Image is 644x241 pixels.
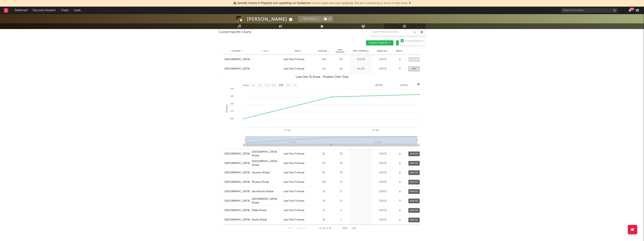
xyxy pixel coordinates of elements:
[315,218,332,222] div: 30
[315,209,332,212] div: 15
[394,84,397,86] text: →
[284,161,304,165] div: Last One To Know
[372,129,379,131] text: 16. Sep
[284,218,313,222] a: Last One To Know
[401,84,408,86] text: [DATE]
[374,199,392,203] div: [DATE]
[297,227,307,230] button: Previous
[396,50,402,52] span: Trend
[366,40,393,45] button: Country Charts(2)
[252,197,282,205] a: [GEOGRAPHIC_DATA] (Pulse)
[225,171,250,175] a: [GEOGRAPHIC_DATA]
[230,87,234,90] text: 100
[334,161,348,165] div: 44
[230,95,234,97] text: 125
[284,190,304,194] div: Last One To Know
[374,67,392,71] div: [DATE]
[374,58,392,61] div: [DATE]
[405,39,423,43] div: Include Features
[279,84,283,87] text: YTD
[293,84,296,87] text: All
[371,28,418,36] input: Search Playlists/Charts
[225,67,250,71] a: [GEOGRAPHIC_DATA]
[334,58,348,61] div: 147
[284,58,304,61] div: Last One To Know
[284,209,304,212] div: Last One To Know
[230,110,234,112] text: 175
[252,209,282,212] a: Dallas (Pulse)
[252,180,282,184] a: Phoenix (Pulse)
[315,180,332,184] div: 100
[334,67,348,71] div: 116
[374,152,392,156] div: [DATE]
[334,152,348,156] div: 16
[225,199,250,203] a: [GEOGRAPHIC_DATA]
[230,117,234,120] text: 200
[334,209,348,212] div: 5
[284,171,304,175] div: Last One To Know
[230,103,234,105] text: 150
[315,190,332,194] div: 53
[252,84,255,87] text: 1w
[334,171,348,175] div: 39
[315,67,332,71] div: 116
[252,218,282,222] a: Austin (Pulse)
[284,199,313,203] a: Last One To Know
[284,67,313,71] a: Last One To Know
[284,218,304,222] div: Last One To Know
[396,40,422,45] button: City Charts(27)
[263,50,268,52] span: City
[12,7,30,14] a: Dashboard
[284,180,313,184] a: Last One To Know
[284,190,313,194] a: Last One To Know
[225,218,250,222] a: [GEOGRAPHIC_DATA]
[284,67,304,71] div: Last One To Know
[284,180,304,184] div: Last One To Know
[237,2,311,5] span: Spotify Charts & Playlists not updating on Sodatone
[350,67,372,71] div: 56,239
[265,84,269,87] text: 3m
[252,160,282,167] a: [GEOGRAPHIC_DATA] (Pulse)
[374,161,392,165] div: [DATE]
[334,49,346,53] span: Peak Position
[225,58,250,61] a: [GEOGRAPHIC_DATA]
[334,190,348,194] div: 9
[252,190,282,194] a: San Antonio (Pulse)
[225,161,250,165] div: [GEOGRAPHIC_DATA]
[295,50,300,52] span: Song
[288,227,293,230] button: First
[247,16,294,22] div: [PERSON_NAME]
[284,209,313,212] a: Last One To Know
[284,199,304,203] div: Last One To Know
[315,58,332,61] div: 148
[284,129,291,131] text: 15. Sep
[320,228,322,229] span: to
[315,171,332,175] div: 92
[630,8,634,10] div: 99 +
[284,161,313,165] a: Last One To Know
[409,2,411,5] span: Dismiss
[225,209,250,212] a: [GEOGRAPHIC_DATA]
[298,16,322,22] button: Tracking
[374,180,392,184] div: [DATE]
[225,104,228,112] text: Position
[296,75,348,78] text: Last One To Know - Position Over Time
[252,180,269,184] div: Phoenix (Pulse)
[284,171,313,175] a: Last One To Know
[237,2,407,5] span: : Some charts are now updating. We are continuing to work on the issue
[252,218,267,222] div: Austin (Pulse)
[252,150,282,158] a: [GEOGRAPHIC_DATA] (Pulse)
[252,209,267,212] div: Dallas (Pulse)
[315,161,332,165] div: 60
[225,190,250,194] div: [GEOGRAPHIC_DATA]
[252,190,274,194] div: San Antonio (Pulse)
[284,152,313,156] a: Last One To Know
[314,226,335,231] div: 1 10 29
[223,74,422,149] svg: Last One To Know - Position Over Time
